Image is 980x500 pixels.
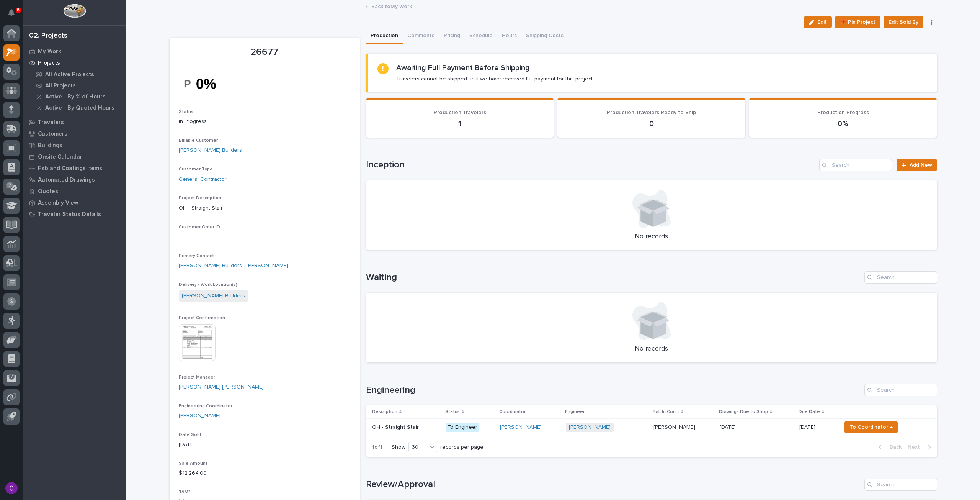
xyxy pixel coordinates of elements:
h2: Awaiting Full Payment Before Shipping [396,63,530,72]
a: [PERSON_NAME] Builders [179,146,242,154]
p: Travelers [38,119,64,126]
img: Workspace Logo [63,4,86,18]
p: All Active Projects [45,71,94,78]
a: Assembly View [23,197,126,208]
button: Production [366,28,403,44]
h1: Inception [366,159,817,170]
button: Edit Sold By [884,16,923,28]
span: Project Confirmation [179,316,225,320]
span: Add New [910,162,932,168]
span: Project Manager [179,375,215,380]
p: OH - Straight Stair [179,204,351,212]
span: Engineering Coordinator [179,404,232,408]
p: Coordinator [499,408,526,416]
a: Onsite Calendar [23,151,126,162]
a: Fab and Coatings Items [23,162,126,174]
a: General Contractor [179,175,227,184]
tr: OH - Straight StairOH - Straight Stair To Engineer[PERSON_NAME] [PERSON_NAME] [PERSON_NAME][PERSO... [366,419,937,436]
p: - [179,233,351,241]
button: Back [872,444,905,451]
button: Notifications [3,5,20,21]
span: Customer Type [179,167,213,172]
p: 0% [758,119,928,128]
a: Travelers [23,116,126,128]
a: Back toMy Work [371,2,412,10]
span: T&M? [179,490,191,495]
span: Production Progress [817,110,869,115]
button: Comments [403,28,439,44]
span: Next [908,444,924,451]
a: All Active Projects [29,69,126,80]
span: Billable Customer [179,138,218,143]
button: Schedule [465,28,497,44]
p: No records [375,233,928,241]
span: 📌 Pin Project [840,18,875,27]
p: No records [375,345,928,353]
div: Notifications6 [10,9,20,21]
p: Automated Drawings [38,177,95,184]
p: 26677 [179,47,351,58]
p: Active - By Quoted Hours [45,105,114,111]
p: Traveler Status Details [38,211,101,218]
p: My Work [38,48,61,55]
button: users-avatar [3,480,20,496]
p: Show [392,444,405,451]
a: [PERSON_NAME] [569,424,611,431]
button: Shipping Costs [521,28,568,44]
input: Search [864,384,937,396]
a: [PERSON_NAME] [PERSON_NAME] [179,383,264,391]
div: To Engineer [446,423,479,432]
p: Due Date [799,408,820,416]
p: Ball In Court [653,408,679,416]
p: $ 12,264.00 [179,469,351,477]
a: [PERSON_NAME] [500,424,542,431]
div: 30 [409,443,427,451]
a: Active - By % of Hours [29,91,126,102]
a: Traveler Status Details [23,208,126,220]
p: All Projects [45,82,76,89]
input: Search [819,159,892,171]
a: My Work [23,46,126,57]
a: Quotes [23,185,126,197]
span: Production Travelers Ready to Ship [607,110,696,115]
p: Status [445,408,460,416]
a: Active - By Quoted Hours [29,102,126,113]
p: records per page [440,444,483,451]
p: Assembly View [38,200,78,207]
span: Back [885,444,902,451]
p: [PERSON_NAME] [653,423,697,431]
span: To Coordinator → [849,423,893,432]
p: Quotes [38,188,58,195]
a: Add New [897,159,937,171]
span: Edit [817,19,827,26]
p: Onsite Calendar [38,154,82,161]
h1: Review/Approval [366,479,861,490]
a: [PERSON_NAME] Builders [182,292,245,300]
p: 6 [17,7,20,13]
button: Edit [804,16,832,28]
a: Buildings [23,139,126,151]
p: In Progress [179,118,351,126]
p: 0 [567,119,736,128]
p: [DATE] [179,441,351,449]
span: Production Travelers [434,110,486,115]
a: All Projects [29,80,126,91]
h1: Engineering [366,385,861,396]
span: Status [179,110,193,114]
span: Sale Amount [179,461,207,466]
span: Edit Sold By [889,18,918,27]
button: To Coordinator → [844,421,898,433]
p: 1 of 1 [366,438,389,457]
div: 02. Projects [29,32,67,40]
button: Pricing [439,28,465,44]
p: [DATE] [720,423,737,431]
p: OH - Straight Stair [372,423,420,431]
a: Projects [23,57,126,69]
span: Project Description [179,196,221,200]
div: Search [864,271,937,284]
p: Projects [38,60,60,67]
span: Delivery / Work Location(s) [179,282,237,287]
div: Search [864,479,937,491]
p: Buildings [38,142,62,149]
